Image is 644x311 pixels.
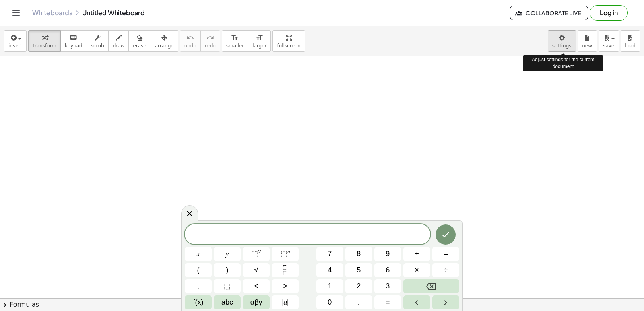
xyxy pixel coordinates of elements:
span: load [625,43,636,49]
button: 7 [316,247,343,261]
button: undoundo [180,30,201,52]
span: transform [33,43,56,49]
span: | [282,298,284,306]
button: x [185,247,212,261]
span: , [197,281,199,292]
button: format_sizesmaller [222,30,248,52]
span: larger [252,43,266,49]
button: draw [108,30,129,52]
button: redoredo [200,30,220,52]
span: Collaborate Live [517,9,581,16]
span: settings [552,43,572,49]
button: Backspace [403,279,459,293]
button: Square root [243,263,270,277]
button: transform [28,30,61,52]
span: f(x) [193,297,204,308]
button: 2 [345,279,372,293]
span: > [283,281,287,292]
button: Divide [432,263,459,277]
button: Greater than [272,279,299,293]
button: Log in [590,5,628,21]
button: ) [214,263,241,277]
button: new [578,30,597,52]
sup: 2 [258,249,261,255]
button: Collaborate Live [510,6,588,20]
button: 6 [374,263,401,277]
span: 0 [328,297,332,308]
button: format_sizelarger [248,30,271,52]
button: Done [436,224,456,245]
button: Equals [374,295,401,309]
button: Left arrow [403,295,430,309]
span: abc [221,297,233,308]
button: Toggle navigation [10,6,23,19]
button: Greek alphabet [243,295,270,309]
button: Right arrow [432,295,459,309]
button: load [621,30,640,52]
span: 1 [328,281,332,292]
button: Placeholder [214,279,241,293]
button: Less than [243,279,270,293]
span: smaller [226,43,244,49]
i: undo [186,33,194,43]
span: new [582,43,592,49]
span: ) [226,265,229,276]
button: 9 [374,247,401,261]
span: ⬚ [281,250,287,258]
span: 3 [386,281,390,292]
span: x [197,249,200,260]
span: a [282,297,289,308]
button: y [214,247,241,261]
span: ⬚ [251,250,258,258]
button: Times [403,263,430,277]
button: Functions [185,295,212,309]
button: Plus [403,247,430,261]
button: 5 [345,263,372,277]
span: draw [113,43,125,49]
button: keyboardkeypad [60,30,87,52]
span: y [226,249,229,260]
button: Fraction [272,263,299,277]
span: ( [197,265,200,276]
button: 3 [374,279,401,293]
span: 2 [357,281,361,292]
span: + [415,249,419,260]
button: save [599,30,619,52]
div: Adjust settings for the current document [523,55,603,71]
span: 5 [357,265,361,276]
i: keyboard [70,33,77,43]
button: erase [128,30,151,52]
button: ( [185,263,212,277]
span: × [415,265,419,276]
span: – [444,249,448,260]
button: . [345,295,372,309]
sup: n [287,249,290,255]
button: Absolute value [272,295,299,309]
button: fullscreen [272,30,305,52]
span: 4 [328,265,332,276]
button: 0 [316,295,343,309]
span: 9 [386,249,390,260]
button: , [185,279,212,293]
button: Minus [432,247,459,261]
button: arrange [151,30,178,52]
span: | [287,298,289,306]
button: Alphabet [214,295,241,309]
span: αβγ [250,297,262,308]
button: Superscript [272,247,299,261]
a: Whiteboards [32,9,72,17]
span: 8 [357,249,361,260]
span: keypad [65,43,83,49]
button: settings [548,30,576,52]
span: . [358,297,360,308]
span: arrange [155,43,174,49]
span: fullscreen [277,43,300,49]
button: 8 [345,247,372,261]
i: format_size [231,33,239,43]
span: 6 [386,265,390,276]
span: insert [8,43,22,49]
span: undo [184,43,196,49]
span: redo [205,43,216,49]
span: save [603,43,614,49]
span: = [386,297,390,308]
